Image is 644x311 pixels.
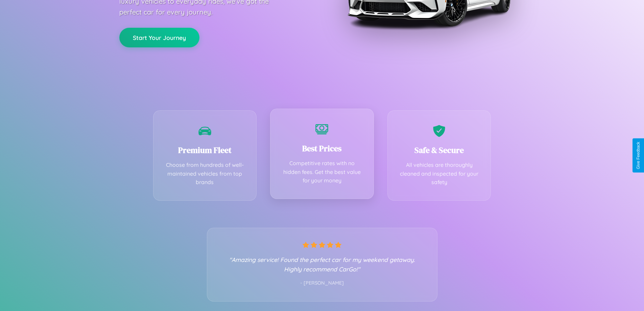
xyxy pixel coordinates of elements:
p: All vehicles are thoroughly cleaned and inspected for your safety [398,161,481,187]
div: Give Feedback [636,142,641,169]
h3: Best Prices [281,143,363,154]
p: "Amazing service! Found the perfect car for my weekend getaway. Highly recommend CarGo!" [221,255,424,274]
button: Start Your Journey [119,28,199,47]
p: Competitive rates with no hidden fees. Get the best value for your money [281,159,363,185]
h3: Premium Fleet [164,145,246,156]
p: - [PERSON_NAME] [221,279,424,288]
p: Choose from hundreds of well-maintained vehicles from top brands [164,161,246,187]
h3: Safe & Secure [398,145,481,156]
